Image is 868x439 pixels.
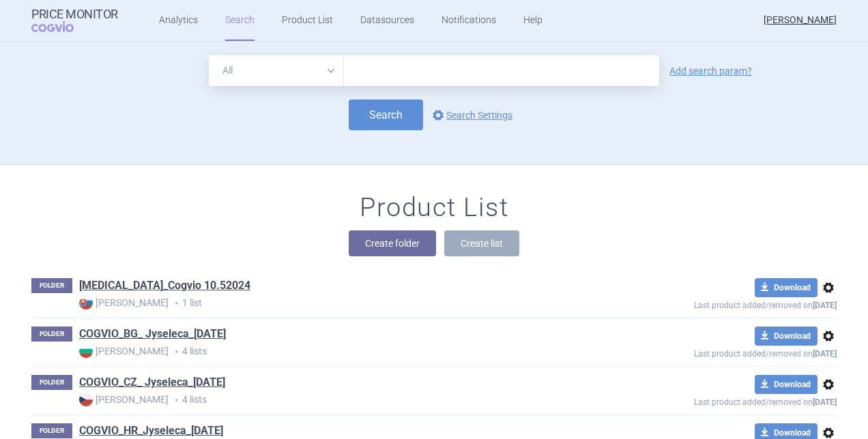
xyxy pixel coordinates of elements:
[31,375,72,390] p: FOLDER
[169,393,182,407] i: •
[813,301,837,310] strong: [DATE]
[79,278,250,293] a: [MEDICAL_DATA]_Cogvio 10.52024
[79,296,595,310] p: 1 list
[755,375,818,394] button: Download
[755,278,818,297] button: Download
[79,296,169,309] strong: [PERSON_NAME]
[755,327,818,346] button: Download
[79,393,169,406] strong: [PERSON_NAME]
[31,278,72,293] p: FOLDER
[79,278,250,296] h1: Alprolix_Cogvio 10.52024
[79,393,595,407] p: 4 lists
[79,375,225,390] a: COGVIO_CZ_ Jyseleca_[DATE]
[79,327,226,342] a: COGVIO_BG_ Jyseleca_[DATE]
[595,394,837,407] p: Last product added/removed on
[79,375,225,393] h1: COGVIO_CZ_ Jyseleca_19.11.2021
[31,423,72,438] p: FOLDER
[169,345,182,359] i: •
[595,346,837,359] p: Last product added/removed on
[595,297,837,310] p: Last product added/removed on
[31,21,93,32] span: COGVIO
[31,7,118,33] a: Price MonitorCOGVIO
[79,344,93,358] img: BG
[430,107,512,123] a: Search Settings
[669,66,752,76] a: Add search param?
[79,344,169,358] strong: [PERSON_NAME]
[79,423,223,438] a: COGVIO_HR_Jyseleca_[DATE]
[813,397,837,407] strong: [DATE]
[360,192,508,224] h1: Product List
[79,327,226,344] h1: COGVIO_BG_ Jyseleca_19.11.2021
[169,297,182,310] i: •
[79,393,93,406] img: CZ
[813,349,837,359] strong: [DATE]
[444,230,519,256] button: Create list
[31,327,72,342] p: FOLDER
[79,344,595,359] p: 4 lists
[349,100,423,130] button: Search
[349,230,436,256] button: Create folder
[31,7,118,21] strong: Price Monitor
[79,296,93,309] img: SK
